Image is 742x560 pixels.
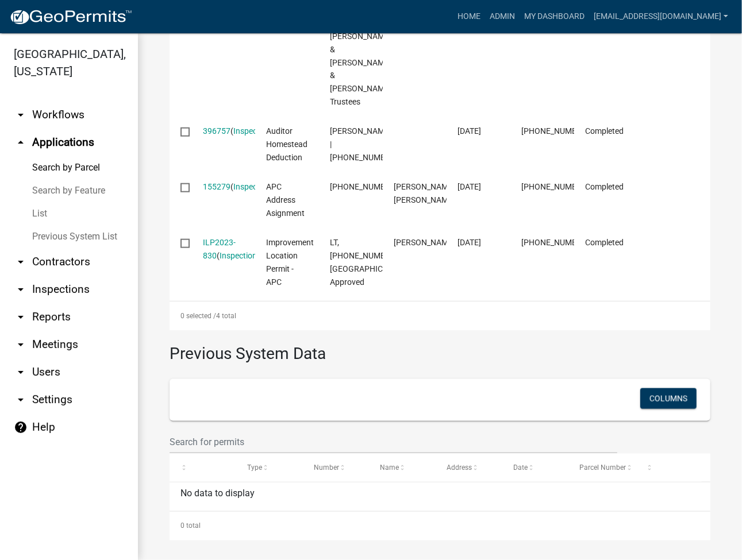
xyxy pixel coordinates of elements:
[585,182,624,191] span: Completed
[520,6,589,28] a: My Dashboard
[457,182,481,191] span: 07/28/2023
[14,136,28,149] i: arrow_drop_up
[569,454,636,481] datatable-header-cell: Parcel Number
[14,108,28,122] i: arrow_drop_down
[233,182,275,191] a: Inspections
[640,388,697,409] button: Columns
[330,182,405,191] span: 017-038-001.A
[380,464,399,472] span: Name
[580,464,626,472] span: Parcel Number
[436,454,502,481] datatable-header-cell: Address
[14,365,28,379] i: arrow_drop_down
[170,430,617,454] input: Search for permits
[180,312,216,320] span: 0 selected /
[203,238,236,260] a: ILP2023-830
[170,302,710,330] div: 4 total
[521,238,597,247] span: 017-038-001.A
[14,420,28,434] i: help
[267,238,314,286] span: Improvement Location Permit - APC
[330,238,425,286] span: LT, 017-038-001.A, , Carlisle, ILP2023-830, Approved
[589,6,733,28] a: [EMAIL_ADDRESS][DOMAIN_NAME]
[203,125,245,138] div: ( )
[369,454,436,481] datatable-header-cell: Name
[585,126,624,136] span: Completed
[170,512,710,540] div: 0 total
[585,238,624,247] span: Completed
[170,330,710,366] h3: Previous System Data
[14,255,28,269] i: arrow_drop_down
[236,454,303,481] datatable-header-cell: Type
[247,464,262,472] span: Type
[14,283,28,296] i: arrow_drop_down
[394,238,455,247] span: STEVE CARLISLE
[267,182,305,218] span: APC Address Asignment
[330,126,405,162] span: Tommy J Boggs | 017-038-001.A
[14,310,28,324] i: arrow_drop_down
[233,126,275,136] a: Inspections
[453,6,485,28] a: Home
[203,180,245,194] div: ( )
[267,126,308,162] span: Auditor Homestead Deduction
[502,454,569,481] datatable-header-cell: Date
[203,236,245,262] div: ( )
[457,238,481,247] span: 07/24/2023
[513,464,528,472] span: Date
[447,464,472,472] span: Address
[303,454,370,481] datatable-header-cell: Number
[521,182,597,191] span: 017-038-001.A
[220,251,261,260] a: Inspections
[457,126,481,136] span: 03/28/2025
[170,482,710,511] div: No data to display
[203,182,230,191] a: 155279
[485,6,520,28] a: Admin
[14,338,28,352] i: arrow_drop_down
[314,464,339,472] span: Number
[521,126,597,136] span: 017-038-001.A
[203,126,230,136] a: 396757
[394,182,455,204] span: Lee Ann Taylor
[14,393,28,407] i: arrow_drop_down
